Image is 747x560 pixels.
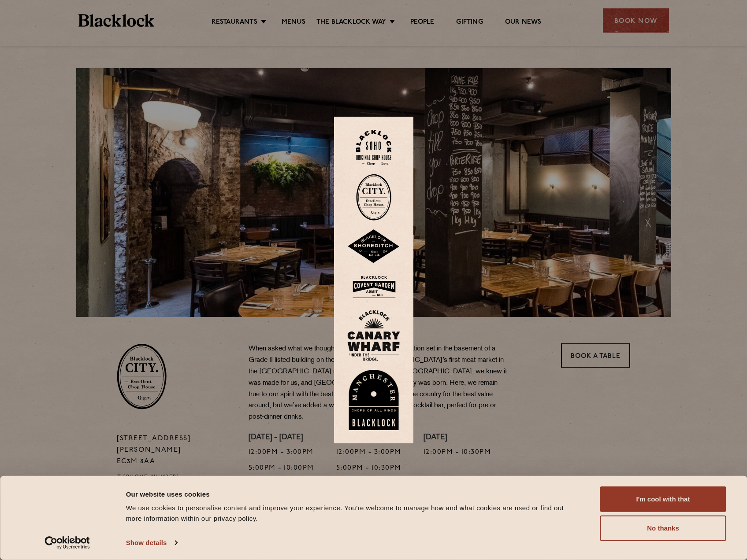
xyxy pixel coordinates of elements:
a: Show details [126,536,177,549]
img: Shoreditch-stamp-v2-default.svg [347,229,400,264]
button: I'm cool with that [600,486,726,512]
a: Usercentrics Cookiebot - opens in a new window [29,536,106,549]
button: No thanks [600,516,726,541]
img: BL_Manchester_Logo-bleed.png [347,370,400,431]
img: BLA_1470_CoventGarden_Website_Solid.svg [347,273,400,301]
img: BL_CW_Logo_Website.svg [347,310,400,361]
img: City-stamp-default.svg [356,174,391,221]
img: Soho-stamp-default.svg [356,130,391,166]
div: We use cookies to personalise content and improve your experience. You're welcome to manage how a... [126,503,580,524]
div: Our website uses cookies [126,489,580,499]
